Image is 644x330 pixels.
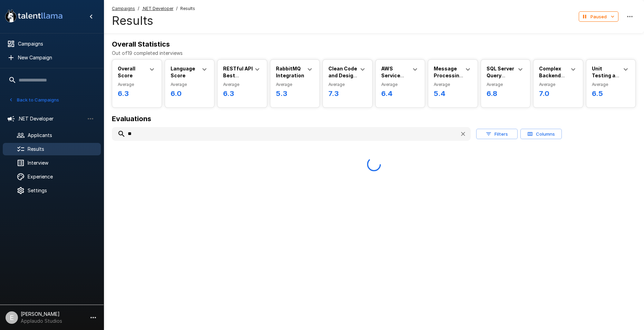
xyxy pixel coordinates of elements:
[176,5,177,12] span: /
[381,88,420,99] h6: 6.4
[180,5,195,12] span: Results
[171,88,209,99] h6: 6.0
[171,66,195,78] b: Language Score
[118,81,156,88] span: Average
[112,40,170,48] b: Overall Statistics
[171,81,209,88] span: Average
[579,11,618,22] button: Paused
[487,81,525,88] span: Average
[276,88,314,99] h6: 5.3
[112,6,135,11] u: Campaigns
[112,13,195,28] h4: Results
[592,81,630,88] span: Average
[118,88,156,99] h6: 6.3
[112,50,636,57] p: Out of 19 completed interviews
[592,88,630,99] h6: 6.5
[539,66,579,92] b: Complex Backend Logic Implementation
[328,88,367,99] h6: 7.3
[487,66,519,85] b: SQL Server Query Optimization
[592,66,622,92] b: Unit Testing and Code Quality
[328,81,367,88] span: Average
[142,6,173,11] u: .NET Developer
[476,129,518,139] button: Filters
[434,88,472,99] h6: 5.4
[520,129,562,139] button: Columns
[112,115,151,123] b: Evaluations
[328,66,357,85] b: Clean Code and Design Patterns
[487,88,525,99] h6: 6.8
[434,66,463,92] b: Message Processing and Reliability
[381,66,412,99] b: AWS Service Utilization for Deployment
[223,81,261,88] span: Average
[381,81,420,88] span: Average
[539,88,577,99] h6: 7.0
[223,66,253,85] b: RESTful API Best Practices
[138,5,139,12] span: /
[434,81,472,88] span: Average
[223,88,261,99] h6: 6.3
[276,81,314,88] span: Average
[539,81,577,88] span: Average
[276,66,304,78] b: RabbitMQ Integration
[118,66,135,78] b: Overall Score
